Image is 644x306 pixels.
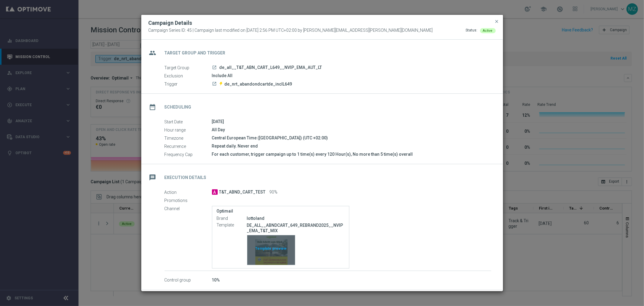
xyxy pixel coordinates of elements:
label: Target Group [165,65,212,70]
label: Frequency Cap [165,152,212,157]
div: Template preview [247,235,295,265]
label: Trigger [165,81,212,87]
span: T&T_ABND_CART_TEST [219,190,266,195]
label: Recurrence [165,144,212,149]
i: message [147,172,158,183]
i: date_range [147,102,158,112]
label: Action [165,190,212,195]
i: launch [212,65,217,70]
div: Repeat daily. Never end [212,143,491,149]
span: de_all__T&T_ABN_CART_L649__NVIP_EMA_AUT_LT [219,65,322,70]
label: Control group [165,278,212,283]
label: Brand [217,216,247,221]
h2: Execution Details [165,175,207,181]
label: Start Date [165,119,212,125]
span: Active [483,29,493,33]
h2: Target Group and Trigger [165,50,226,56]
i: group [147,47,158,58]
label: Channel [165,206,212,211]
div: Central European Time ([GEOGRAPHIC_DATA]) (UTC +02:00) [212,135,491,141]
div: All Day [212,127,491,133]
div: For each customer, trigger campaign up to 1 time(s) every 120 Hour(s), No more than 5 time(s) ove... [212,151,491,157]
a: launch [212,65,217,70]
label: Promotions [165,198,212,203]
colored-tag: Active [480,28,496,33]
label: Hour range [165,127,212,133]
i: launch [212,81,217,86]
span: A [212,189,218,195]
p: DE_ALL__ABNDCART_649_REBRAND2025__NVIP_EMA_T&T_MIX [247,223,344,233]
div: lottoland [247,215,344,221]
span: de_nrt_abandondcartde_inclL649 [225,81,292,87]
h2: Scheduling [165,104,191,110]
span: 90% [270,190,278,195]
label: Exclusion [165,73,212,79]
button: Template preview [247,235,295,265]
h2: Campaign Details [149,19,192,27]
label: Template [217,223,247,228]
label: Timezone [165,135,212,141]
label: Optimail [217,209,344,214]
div: Include All [212,73,491,79]
span: close [495,19,499,24]
a: launch [212,81,217,87]
span: Campaign Series ID: 45 | Campaign last modified on [DATE] 2:56 PM UTC+02:00 by [PERSON_NAME][EMAI... [149,28,433,33]
div: [DATE] [212,119,491,125]
div: 10% [212,277,491,283]
div: Status: [466,28,478,33]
